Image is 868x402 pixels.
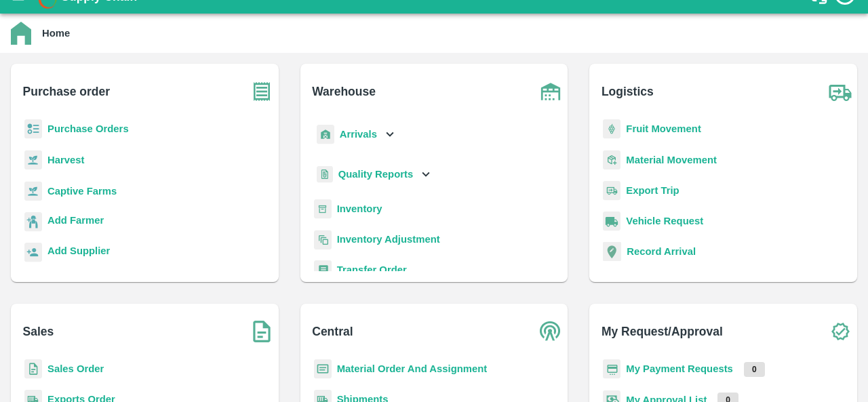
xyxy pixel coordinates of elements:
b: Home [42,28,70,39]
img: soSales [245,315,279,348]
a: Sales Order [47,363,104,374]
b: Purchase order [23,82,110,101]
img: inventory [314,230,332,249]
a: Transfer Order [337,264,407,275]
a: My Payment Requests [626,363,733,374]
a: Export Trip [626,185,679,196]
a: Captive Farms [47,186,117,197]
a: Add Farmer [47,213,104,231]
b: Add Farmer [47,215,104,226]
img: recordArrival [603,242,621,261]
img: whInventory [314,199,332,219]
img: qualityReport [317,166,333,183]
img: purchase [245,75,279,108]
a: Inventory [337,203,382,214]
p: 0 [744,362,765,377]
a: Inventory Adjustment [337,234,440,245]
img: centralMaterial [314,359,332,379]
b: Add Supplier [47,245,110,256]
b: Logistics [601,82,654,101]
img: material [603,150,620,170]
img: farmer [24,212,42,232]
img: truck [823,75,857,108]
a: Purchase Orders [47,123,129,134]
div: Quality Reports [314,161,434,188]
img: sales [24,359,42,379]
a: Material Order And Assignment [337,363,488,374]
a: Record Arrival [627,246,696,257]
img: harvest [24,150,42,170]
a: Vehicle Request [626,216,703,226]
img: supplier [24,243,42,262]
img: reciept [24,119,42,139]
b: Quality Reports [338,169,414,180]
img: vehicle [603,212,620,231]
img: fruit [603,119,620,139]
img: check [823,315,857,348]
img: harvest [24,181,42,201]
a: Fruit Movement [626,123,701,134]
img: warehouse [534,75,568,108]
b: My Request/Approval [601,322,723,341]
img: whTransfer [314,260,332,280]
div: Arrivals [314,119,398,150]
b: Warehouse [312,82,376,101]
b: Arrivals [340,129,377,140]
a: Harvest [47,155,84,165]
img: home [11,22,31,45]
img: whArrival [317,125,334,144]
img: delivery [603,181,620,201]
b: Sales [23,322,54,341]
img: central [534,315,568,348]
a: Material Movement [626,155,717,165]
b: Central [312,322,353,341]
img: payment [603,359,620,379]
a: Add Supplier [47,243,110,262]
